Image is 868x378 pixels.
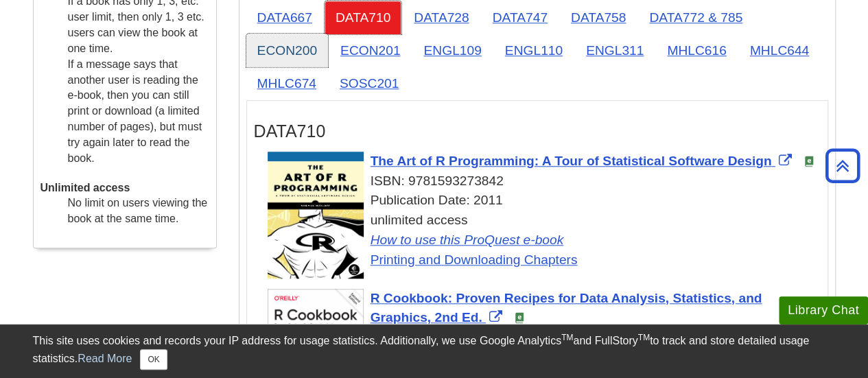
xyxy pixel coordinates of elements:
a: Read More [78,353,132,364]
a: ECON201 [329,34,411,67]
h3: DATA710 [254,121,821,141]
a: DATA772 & 785 [638,1,753,34]
a: DATA747 [482,1,559,34]
a: DATA758 [560,1,637,34]
a: SOSC201 [329,67,410,100]
a: MHLC644 [739,34,820,67]
a: DATA667 [246,1,323,34]
span: The Art of R Programming: A Tour of Statistical Software Design [371,154,772,168]
a: Link opens in new window [371,154,795,168]
a: Link opens in new window [371,291,762,325]
a: ENGL110 [494,34,574,67]
a: MHLC616 [656,34,737,67]
div: Publication Date: 2011 [268,191,821,211]
dt: Unlimited access [40,180,209,196]
div: ISBN: 9781593273842 [268,172,821,191]
button: Close [140,349,167,370]
div: This site uses cookies and records your IP address for usage statistics. Additionally, we use Goo... [33,333,836,370]
a: DATA728 [403,1,480,34]
span: R Cookbook: Proven Recipes for Data Analysis, Statistics, and Graphics, 2nd Ed. [371,291,762,325]
a: Printing and Downloading Chapters [371,252,578,267]
sup: TM [638,333,650,342]
a: ENGL109 [412,34,492,67]
button: Library Chat [779,296,868,324]
div: unlimited access [268,211,821,270]
a: ENGL311 [575,34,655,67]
a: How to use this ProQuest e-book [371,233,564,247]
a: Back to Top [821,156,865,175]
img: Cover Art [268,152,364,279]
img: e-Book [804,156,814,167]
a: ECON200 [246,34,328,67]
a: MHLC674 [246,67,327,100]
sup: TM [561,333,573,342]
dd: No limit on users viewing the book at the same time. [68,196,209,227]
img: e-Book [514,312,525,323]
a: DATA710 [325,1,401,34]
